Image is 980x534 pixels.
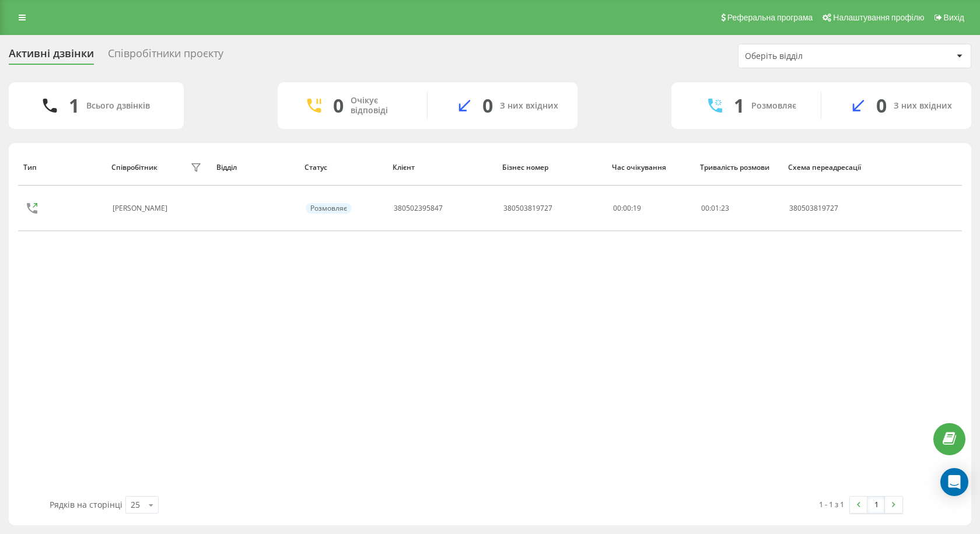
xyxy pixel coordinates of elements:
[113,204,170,212] div: [PERSON_NAME]
[819,498,844,510] div: 1 - 1 з 1
[9,47,94,65] div: Активні дзвінки
[701,203,709,213] span: 00
[940,468,968,496] div: Open Intercom Messenger
[351,96,409,116] div: Очікує відповіді
[734,95,744,117] div: 1
[876,95,887,117] div: 0
[503,204,552,212] div: 380503819727
[306,203,352,214] div: Розмовляє
[216,163,293,172] div: Відділ
[131,499,140,511] div: 25
[751,101,796,111] div: Розмовляє
[482,95,493,117] div: 0
[502,163,601,172] div: Бізнес номер
[700,163,777,172] div: Тривалість розмови
[894,101,952,111] div: З них вхідних
[613,204,688,212] div: 00:00:19
[23,163,100,172] div: Тип
[500,101,558,111] div: З них вхідних
[86,101,150,111] div: Всього дзвінків
[394,204,443,212] div: 380502395847
[69,95,79,117] div: 1
[108,47,223,65] div: Співробітники проєкту
[745,51,884,61] div: Оберіть відділ
[711,203,719,213] span: 01
[50,499,123,510] span: Рядків на сторінці
[393,163,491,172] div: Клієнт
[701,204,729,212] div: : :
[727,13,813,22] span: Реферальна програма
[304,163,381,172] div: Статус
[721,203,729,213] span: 23
[944,13,964,22] span: Вихід
[833,13,924,22] span: Налаштування профілю
[333,95,344,117] div: 0
[788,163,868,172] div: Схема переадресації
[867,497,885,513] a: 1
[612,163,689,172] div: Час очікування
[111,163,157,172] div: Співробітник
[789,204,867,212] div: 380503819727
